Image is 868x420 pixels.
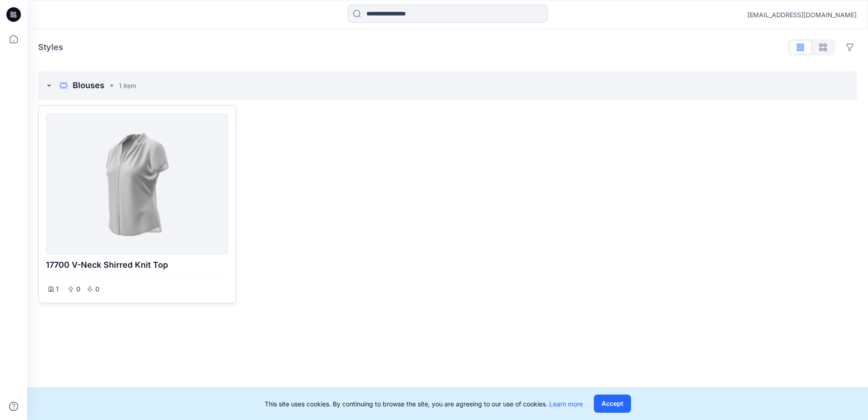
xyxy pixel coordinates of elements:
div: [EMAIL_ADDRESS][DOMAIN_NAME] [747,10,857,20]
button: Options [843,40,857,55]
p: Blouses [73,79,104,92]
button: Accept [594,395,631,413]
p: 1 [56,284,59,295]
p: This site uses cookies. By continuing to browse the site, you are agreeing to our use of cookies. [265,399,583,409]
a: Learn more [549,400,583,408]
p: 0 [94,284,100,295]
p: Styles [38,41,63,54]
p: 0 [75,284,81,295]
p: 1 item [119,81,136,90]
p: 17700 V-Neck Shirred Knit Top [46,259,228,271]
